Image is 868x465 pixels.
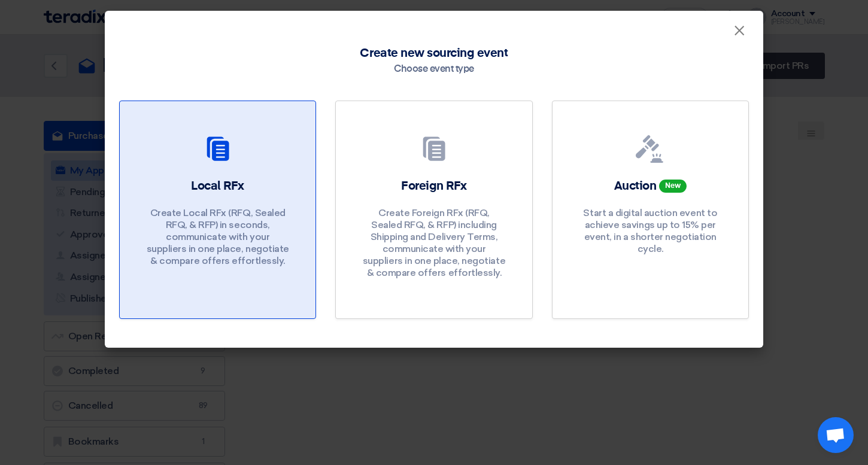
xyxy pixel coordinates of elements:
[659,180,687,193] span: New
[578,207,722,255] p: Start a digital auction event to achieve savings up to 15% per event, in a shorter negotiation cy...
[401,178,467,194] h2: Foreign RFx
[552,101,749,319] a: Auction New Start a digital auction event to achieve savings up to 15% per event, in a shorter ne...
[724,19,755,43] button: Close
[335,101,532,319] a: Foreign RFx Create Foreign RFx (RFQ, Sealed RFQ, & RFP) including Shipping and Delivery Terms, co...
[614,180,657,192] span: Auction
[818,417,854,453] a: Open chat
[191,178,244,194] h2: Local RFx
[733,22,745,45] span: ×
[119,101,316,319] a: Local RFx Create Local RFx (RFQ, Sealed RFQ, & RFP) in seconds, communicate with your suppliers i...
[146,207,290,267] p: Create Local RFx (RFQ, Sealed RFQ, & RFP) in seconds, communicate with your suppliers in one plac...
[394,62,474,77] div: Choose event type
[362,207,506,279] p: Create Foreign RFx (RFQ, Sealed RFQ, & RFP) including Shipping and Delivery Terms, communicate wi...
[360,44,508,62] span: Create new sourcing event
